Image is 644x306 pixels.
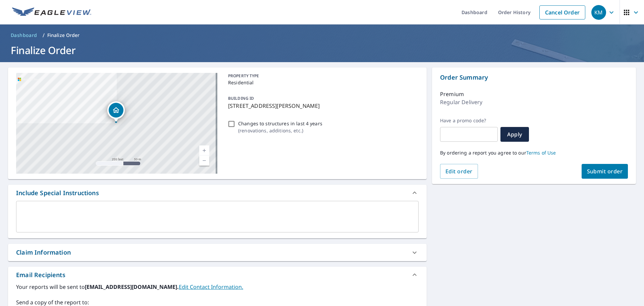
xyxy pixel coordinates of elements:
[440,118,498,124] label: Have a promo code?
[8,30,636,41] nav: breadcrumb
[16,188,99,198] div: Include Special Instructions
[107,101,125,122] div: Dropped pin, building 1, Residential property, 617 Kenneth Rd Greensboro, NC 27455
[179,283,243,291] a: EditContactInfo
[587,168,623,175] span: Submit order
[8,244,427,261] div: Claim Information
[16,270,65,279] div: Email Recipients
[238,127,322,134] p: ( renovations, additions, etc. )
[591,5,606,20] div: KM
[238,120,322,127] p: Changes to structures in last 4 years
[526,149,556,156] a: Terms of Use
[539,5,585,19] a: Cancel Order
[85,283,179,291] b: [EMAIL_ADDRESS][DOMAIN_NAME].
[582,164,628,179] button: Submit order
[500,127,529,142] button: Apply
[8,267,427,283] div: Email Recipients
[228,79,416,86] p: Residential
[445,168,473,175] span: Edit order
[43,31,45,39] li: /
[440,73,628,82] p: Order Summary
[16,248,71,257] div: Claim Information
[8,185,427,201] div: Include Special Instructions
[199,145,209,156] a: Current Level 17, Zoom In
[440,90,464,98] p: Premium
[47,32,80,39] p: Finalize Order
[440,98,482,106] p: Regular Delivery
[8,30,40,41] a: Dashboard
[440,150,628,156] p: By ordering a report you agree to our
[440,164,478,179] button: Edit order
[12,7,91,17] img: EV Logo
[228,95,254,101] p: BUILDING ID
[199,156,209,166] a: Current Level 17, Zoom Out
[506,131,524,138] span: Apply
[228,102,416,110] p: [STREET_ADDRESS][PERSON_NAME]
[228,73,416,79] p: PROPERTY TYPE
[8,43,636,57] h1: Finalize Order
[11,32,37,39] span: Dashboard
[16,283,419,291] label: Your reports will be sent to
